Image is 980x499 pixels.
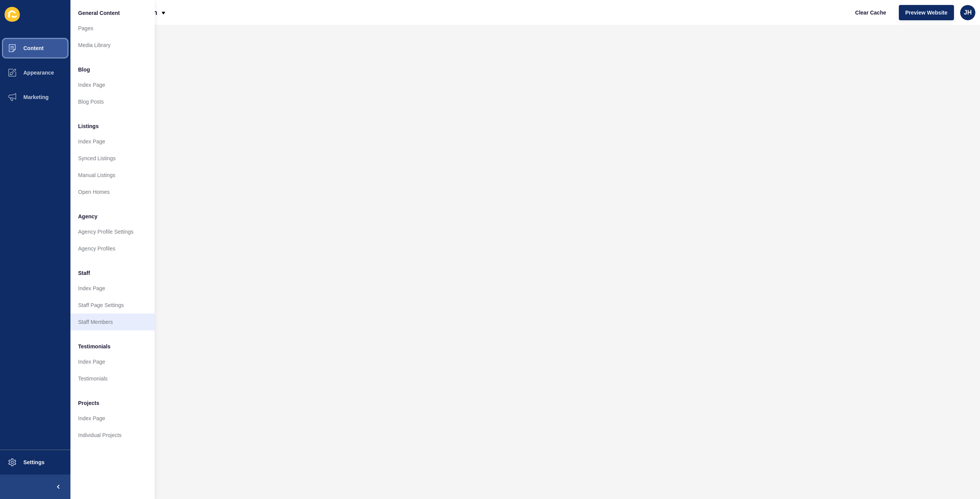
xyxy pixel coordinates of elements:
[70,297,155,314] a: Staff Page Settings
[70,150,155,167] a: Synced Listings
[70,37,155,54] a: Media Library
[70,93,155,110] a: Blog Posts
[70,240,155,257] a: Agency Profiles
[70,76,155,93] a: Index Page
[78,9,120,17] span: General Content
[899,5,954,20] button: Preview Website
[70,167,155,184] a: Manual Listings
[855,9,886,16] span: Clear Cache
[70,370,155,387] a: Testimonials
[70,184,155,200] a: Open Homes
[70,427,155,444] a: Individual Projects
[78,66,90,73] span: Blog
[78,269,90,277] span: Staff
[70,353,155,370] a: Index Page
[70,410,155,427] a: Index Page
[905,9,947,16] span: Preview Website
[964,9,972,16] span: JH
[70,314,155,330] a: Staff Members
[78,399,99,407] span: Projects
[70,280,155,297] a: Index Page
[70,223,155,240] a: Agency Profile Settings
[78,122,99,130] span: Listings
[78,343,111,350] span: Testimonials
[849,5,893,20] button: Clear Cache
[70,20,155,37] a: Pages
[78,213,98,220] span: Agency
[70,133,155,150] a: Index Page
